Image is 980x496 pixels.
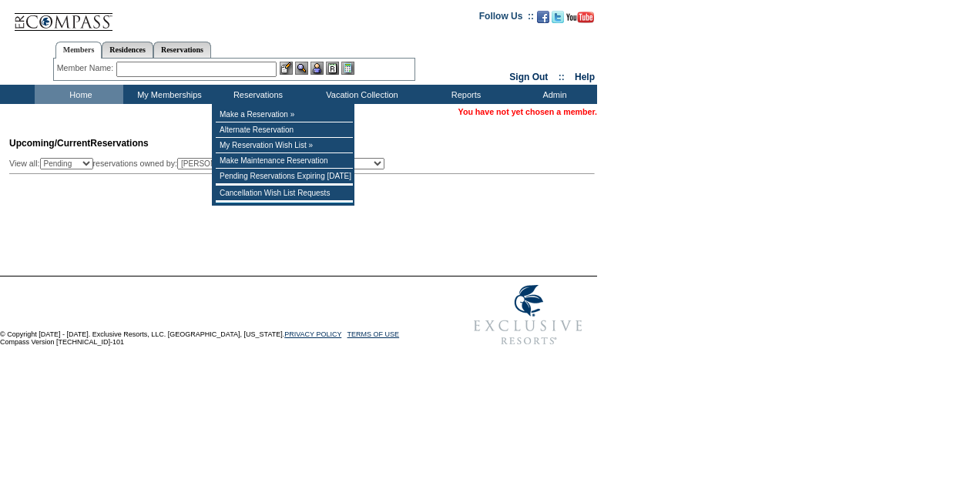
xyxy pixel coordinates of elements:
td: Follow Us :: [479,9,534,28]
td: Make a Reservation » [216,107,353,122]
td: My Reservation Wish List » [216,138,353,153]
td: Reservations [212,85,300,104]
a: Subscribe to our YouTube Channel [566,15,594,25]
div: Member Name: [57,62,116,75]
td: Make Maintenance Reservation [216,153,353,169]
td: Home [35,85,123,104]
img: Follow us on Twitter [552,11,564,23]
td: My Memberships [123,85,212,104]
img: b_edit.gif [280,62,293,75]
img: Become our fan on Facebook [537,11,549,23]
a: Become our fan on Facebook [537,15,549,25]
a: Members [55,42,102,59]
td: Cancellation Wish List Requests [216,186,353,201]
img: Reservations [326,62,339,75]
td: Vacation Collection [300,85,420,104]
span: :: [559,72,565,82]
img: Impersonate [310,62,324,75]
a: Residences [102,42,153,58]
td: Admin [508,85,597,104]
a: Help [575,72,595,82]
a: PRIVACY POLICY [284,330,341,338]
a: Sign Out [509,72,548,82]
td: Pending Reservations Expiring [DATE] [216,169,353,184]
span: Reservations [9,138,149,149]
img: View [295,62,308,75]
a: Reservations [153,42,211,58]
a: Follow us on Twitter [552,15,564,25]
img: Exclusive Resorts [459,276,597,354]
img: Subscribe to our YouTube Channel [566,12,594,23]
span: You have not yet chosen a member. [458,107,597,116]
span: Upcoming/Current [9,138,90,149]
img: b_calculator.gif [341,62,354,75]
td: Alternate Reservation [216,122,353,138]
td: Reports [420,85,508,104]
a: TERMS OF USE [347,330,400,338]
div: View all: reservations owned by: [9,158,391,169]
